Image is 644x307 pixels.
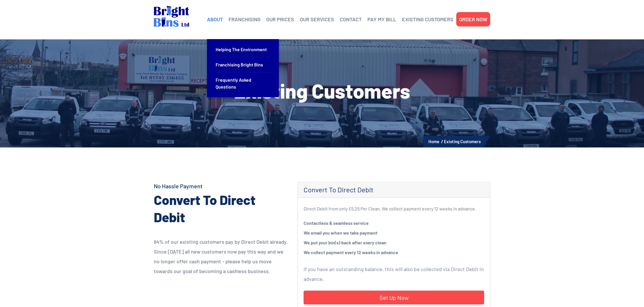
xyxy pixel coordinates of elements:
[154,237,289,276] p: 84% of our existing customers pay by Direct Debit already. Since [DATE] all new customers now pay...
[340,15,362,24] a: CONTACT
[304,238,484,247] li: We put your bin(s) back after every clean
[459,15,487,24] a: ORDER NOW
[304,228,484,238] li: We email you when we take payment
[300,15,334,24] a: OUR SERVICES
[216,72,270,94] a: Frequently Asked Questions
[266,15,294,24] a: OUR PRICES
[304,206,476,211] small: Direct Debit from only £5.25 Per Clean. We collect payment every 12 weeks in advance.
[207,15,223,24] a: ABOUT
[444,138,481,145] li: Existing Customers
[304,218,484,228] li: Contactless & seamless service
[229,15,260,24] a: FRANCHISING
[367,15,396,24] a: PAY MY BILL
[154,182,289,190] h4: No Hassle Payment
[304,186,484,194] h4: Convert To Direct Debit
[216,57,270,72] a: Franchising Bright Bins
[428,139,439,144] a: Home
[216,42,270,57] a: Helping the Environment
[154,80,490,101] h1: Existing Customers
[154,191,289,226] h2: Convert To Direct Debit
[402,15,453,24] a: EXISTING CUSTOMERS
[304,247,484,257] li: We collect payment every 12 weeks in advance
[304,291,484,304] a: Set Up Now
[304,264,484,284] p: If you have an outstanding balance, this will also be collected via Direct Debit in advance.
